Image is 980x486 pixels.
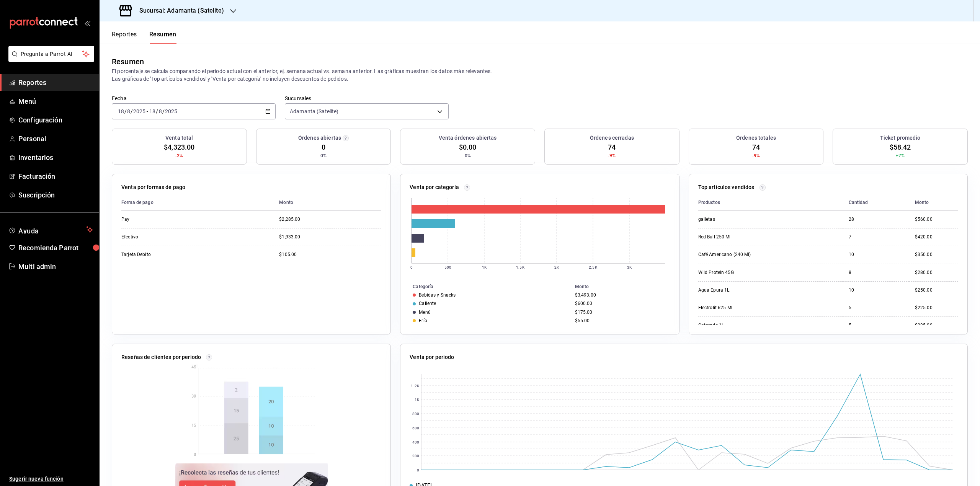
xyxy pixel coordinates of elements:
span: / [124,108,127,114]
input: -- [118,108,124,114]
span: / [131,108,133,114]
text: 1.2K [411,384,420,388]
span: -9% [608,152,616,159]
button: Resumen [149,31,176,44]
div: $105.00 [279,251,381,258]
div: $250.00 [915,287,958,294]
span: 74 [752,142,760,152]
div: Red Bull 250 Ml [698,234,775,240]
input: -- [127,108,131,114]
span: +7% [896,152,905,159]
div: 7 [849,234,903,240]
span: 0% [320,152,327,159]
span: Sugerir nueva función [9,475,93,483]
div: Wild Protein 45G [698,269,775,276]
span: 74 [608,142,616,152]
div: Electrolit 625 Ml [698,305,775,311]
label: Sucursales [285,96,449,101]
button: Reportes [112,31,137,44]
span: Facturación [18,171,93,181]
div: 5 [849,305,903,311]
div: $225.00 [915,322,958,329]
div: $600.00 [575,301,667,306]
span: 0% [465,152,471,159]
div: 10 [849,251,903,258]
span: Configuración [18,115,93,125]
span: Inventarios [18,152,93,163]
text: 1.5K [516,265,525,269]
p: Top artículos vendidos [698,183,755,191]
div: $420.00 [915,234,958,240]
div: Gatorade 1L [698,322,775,329]
span: Suscripción [18,190,93,200]
span: / [156,108,158,114]
text: 400 [412,440,419,444]
h3: Órdenes abiertas [298,134,341,142]
button: Pregunta a Parrot AI [8,46,94,62]
h3: Ticket promedio [880,134,921,142]
span: Personal [18,134,93,144]
span: 0 [322,142,325,152]
h3: Órdenes totales [736,134,776,142]
text: 800 [412,412,419,416]
div: Tarjeta Debito [121,251,198,258]
span: $0.00 [459,142,477,152]
span: $58.42 [890,142,911,152]
text: 1K [415,398,420,402]
h3: Venta total [165,134,193,142]
p: Venta por categoría [410,183,459,191]
div: Caliente [419,301,436,306]
div: $350.00 [915,251,958,258]
h3: Sucursal: Adamanta (Satelite) [133,6,224,15]
div: Efectivo [121,234,198,240]
span: Adamanta (Satelite) [290,108,339,115]
div: Pay [121,216,198,223]
h3: Órdenes cerradas [590,134,634,142]
span: - [147,108,148,114]
span: -2% [175,152,183,159]
div: $225.00 [915,305,958,311]
div: $55.00 [575,318,667,323]
span: Menú [18,96,93,106]
text: 3K [627,265,632,269]
div: 8 [849,269,903,276]
span: -9% [752,152,760,159]
text: 500 [444,265,451,269]
span: $4,323.00 [164,142,194,152]
input: ---- [133,108,146,114]
th: Monto [909,194,958,211]
a: Pregunta a Parrot AI [5,55,94,64]
text: 200 [412,454,419,458]
div: $560.00 [915,216,958,223]
div: $3,493.00 [575,292,667,298]
div: galletas [698,216,775,223]
div: Café Americano (240 Ml) [698,251,775,258]
span: / [162,108,165,114]
button: open_drawer_menu [84,20,90,26]
p: Venta por periodo [410,353,454,361]
text: 600 [412,426,419,430]
div: 28 [849,216,903,223]
label: Fecha [112,96,276,101]
th: Categoría [400,282,572,291]
th: Monto [572,282,679,291]
div: $1,933.00 [279,234,381,240]
span: Ayuda [18,225,83,234]
text: 1K [482,265,487,269]
div: Frío [419,318,427,323]
p: El porcentaje se calcula comparando el período actual con el anterior, ej. semana actual vs. sema... [112,67,968,83]
div: Menú [419,310,431,315]
input: -- [158,108,162,114]
text: 2.5K [589,265,598,269]
p: Reseñas de clientes por periodo [121,353,201,361]
div: 5 [849,322,903,329]
div: navigation tabs [112,31,176,44]
div: Bebidas y Snacks [419,292,456,298]
th: Cantidad [843,194,909,211]
th: Forma de pago [121,194,273,211]
p: Venta por formas de pago [121,183,185,191]
div: Agua Epura 1L [698,287,775,294]
span: Pregunta a Parrot AI [21,50,82,58]
input: -- [149,108,156,114]
div: Resumen [112,56,144,67]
